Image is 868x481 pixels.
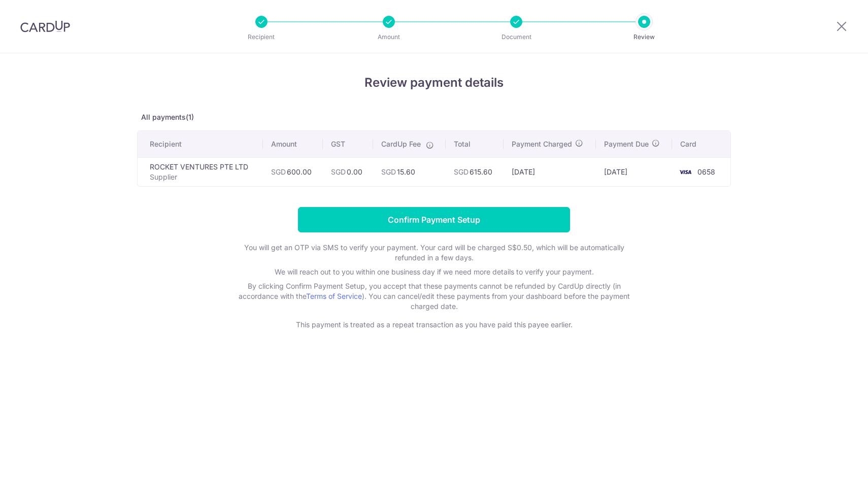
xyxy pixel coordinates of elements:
[231,320,637,330] p: This payment is treated as a repeat transaction as you have paid this payee earlier.
[351,32,426,42] p: Amount
[224,32,299,42] p: Recipient
[381,139,421,149] span: CardUp Fee
[479,32,554,42] p: Document
[20,20,70,32] img: CardUp
[298,207,570,232] input: Confirm Payment Setup
[231,281,637,312] p: By clicking Confirm Payment Setup, you accept that these payments cannot be refunded by CardUp di...
[697,167,715,176] span: 0658
[323,131,373,157] th: GST
[672,131,730,157] th: Card
[323,157,373,186] td: 0.00
[138,157,263,186] td: ROCKET VENTURES PTE LTD
[150,172,255,182] p: Supplier
[231,267,637,277] p: We will reach out to you within one business day if we need more details to verify your payment.
[596,157,672,186] td: [DATE]
[137,74,731,92] h4: Review payment details
[231,243,637,263] p: You will get an OTP via SMS to verify your payment. Your card will be charged S$0.50, which will ...
[331,167,346,176] span: SGD
[271,167,286,176] span: SGD
[263,131,323,157] th: Amount
[137,112,731,122] p: All payments(1)
[512,139,572,149] span: Payment Charged
[454,167,469,176] span: SGD
[504,157,596,186] td: [DATE]
[306,292,362,300] a: Terms of Service
[446,131,504,157] th: Total
[446,157,504,186] td: 615.60
[373,157,446,186] td: 15.60
[138,131,263,157] th: Recipient
[604,139,649,149] span: Payment Due
[675,166,695,178] img: <span class="translation_missing" title="translation missing: en.account_steps.new_confirm_form.b...
[607,32,682,42] p: Review
[381,167,396,176] span: SGD
[263,157,323,186] td: 600.00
